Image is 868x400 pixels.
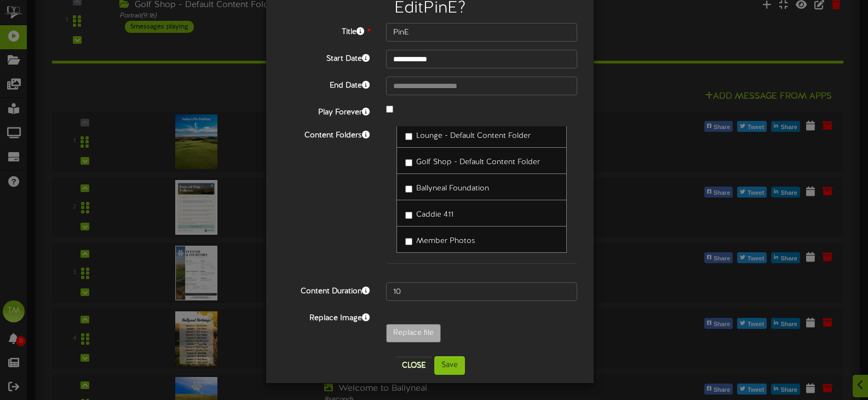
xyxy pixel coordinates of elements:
[395,357,432,374] button: Close
[274,309,378,324] label: Replace Image
[434,356,465,375] button: Save
[386,282,577,301] input: 15
[405,159,412,166] input: Golf Shop - Default Content Folder
[405,185,412,193] input: Ballyneal Foundation
[416,211,453,219] span: Caddie 411
[416,158,540,166] span: Golf Shop - Default Content Folder
[405,212,412,219] input: Caddie 411
[405,238,412,245] input: Member Photos
[274,23,378,38] label: Title
[274,77,378,91] label: End Date
[405,133,412,140] input: Lounge - Default Content Folder
[416,132,531,140] span: Lounge - Default Content Folder
[386,23,577,42] input: Title
[416,237,475,245] span: Member Photos
[274,282,378,297] label: Content Duration
[416,184,489,193] span: Ballyneal Foundation
[274,50,378,65] label: Start Date
[274,126,378,141] label: Content Folders
[274,103,378,118] label: Play Forever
